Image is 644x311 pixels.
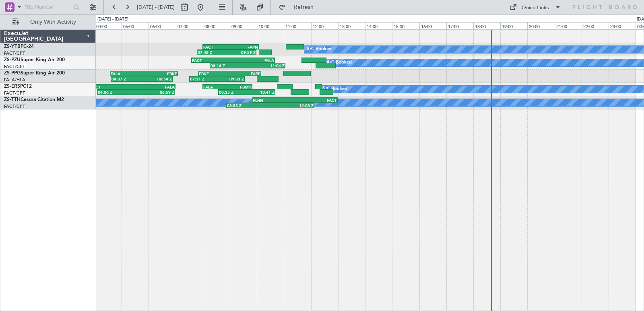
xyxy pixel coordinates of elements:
div: 13:00 [338,22,365,29]
div: FALA [203,84,227,89]
span: Only With Activity [21,19,85,25]
span: ZS-YTB [4,44,21,49]
div: FACT [91,84,133,89]
div: 16:00 [419,22,446,29]
div: 04:37 Z [111,76,142,81]
div: 07:00 [176,22,203,29]
div: 08:00 [203,22,230,29]
span: ZS-ERS [4,84,20,89]
div: A/C Booked [306,43,332,56]
div: 20:00 [527,22,554,29]
div: 11:00 [284,22,311,29]
span: [DATE] - [DATE] [137,4,175,11]
div: FALA [233,58,274,63]
div: 05:00 [122,22,149,29]
div: 08:35 Z [219,90,247,95]
div: A/C Booked [322,83,347,95]
div: FALA [111,71,144,76]
div: 19:00 [500,22,527,29]
div: FACT [192,58,233,63]
a: ZS-TTHCessna Citation M2 [4,97,64,102]
div: 06:59 Z [136,90,174,95]
a: FACT/CPT [4,64,25,70]
div: 15:00 [392,22,419,29]
a: ZS-PPGSuper King Air 200 [4,71,65,76]
a: ZS-ERSPC12 [4,84,32,89]
span: ZS-TTH [4,97,21,102]
div: FAPN [231,45,258,49]
div: A/C Booked [326,57,352,69]
a: FACT/CPT [4,90,25,96]
div: [DATE] - [DATE] [97,16,128,23]
div: FBKE [199,71,230,76]
div: 10:41 Z [247,90,275,95]
span: Refresh [287,4,321,10]
div: 08:53 Z [227,103,270,108]
div: 22:00 [582,22,609,29]
span: ZS-PZU [4,58,21,62]
div: FAPP [229,71,260,76]
div: 18:00 [473,22,500,29]
a: FACT/CPT [4,103,25,109]
div: 10:00 [257,22,284,29]
div: 12:08 Z [270,103,314,108]
div: FACT [203,45,231,49]
div: FLHN [253,98,295,103]
div: 06:54 Z [142,76,172,81]
input: Trip Number [25,1,71,13]
div: FBKE [144,71,177,76]
button: Refresh [275,1,323,14]
div: 12:00 [311,22,338,29]
div: 07:48 Z [198,50,227,55]
div: 09:59 Z [227,50,256,55]
div: 04:06 Z [98,90,136,95]
div: FALA [132,84,175,89]
div: 06:00 [149,22,175,29]
div: 23:00 [609,22,636,29]
div: 04:00 [95,22,122,29]
a: ZS-YTBPC-24 [4,44,34,49]
a: FACT/CPT [4,50,25,56]
div: FBMN [227,84,252,89]
div: 08:16 Z [211,63,248,68]
div: 14:00 [365,22,392,29]
span: ZS-PPG [4,71,21,76]
button: Only With Activity [9,16,87,29]
div: 17:00 [446,22,473,29]
div: 21:00 [555,22,582,29]
div: 07:31 Z [190,76,217,81]
a: ZS-PZUSuper King Air 200 [4,58,65,62]
div: FACT [295,98,337,103]
button: Quick Links [506,1,565,14]
div: Quick Links [522,4,549,12]
div: 09:00 [230,22,257,29]
a: FALA/HLA [4,77,25,83]
div: 11:04 Z [248,63,285,68]
div: 09:33 Z [217,76,244,81]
